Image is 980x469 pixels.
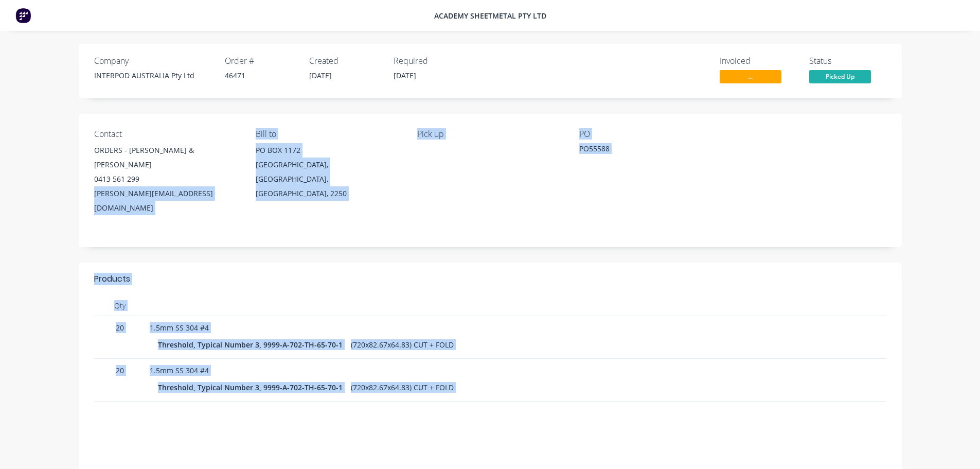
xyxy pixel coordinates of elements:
div: (720x82.67x64.83) CUT + FOLD [347,337,458,352]
div: Invoiced [720,56,797,66]
div: Company [94,56,212,66]
div: Threshold, Typical Number 3, 9999-A-702-TH-65-70-1 [158,337,347,352]
span: 20 [98,365,141,376]
span: 1.5mm SS 304 #4 [150,323,209,333]
span: 1.5mm SS 304 #4 [150,366,209,375]
img: Factory [15,8,31,23]
div: PO [579,129,724,139]
div: Qty [94,296,146,316]
div: PO BOX 1172 [256,143,401,158]
div: INTERPOD AUSTRALIA Pty Ltd [94,70,212,81]
div: Order # [225,56,297,66]
div: Threshold, Typical Number 3, 9999-A-702-TH-65-70-1 [158,380,347,395]
div: PO55588 [579,143,708,158]
div: ORDERS - [PERSON_NAME] & [PERSON_NAME]0413 561 299[PERSON_NAME][EMAIL_ADDRESS][DOMAIN_NAME] [94,143,239,215]
div: Created [309,56,381,66]
span: 20 [98,322,141,333]
span: Picked Up [809,70,871,83]
div: 0413 561 299 [94,172,239,186]
div: (720x82.67x64.83) CUT + FOLD [347,380,458,395]
span: [DATE] [394,71,416,80]
div: Products [94,273,130,285]
div: Contact [94,129,239,139]
span: [DATE] [309,71,332,80]
div: ORDERS - [PERSON_NAME] & [PERSON_NAME] [94,143,239,172]
span: Academy Sheetmetal Pty Ltd [434,11,546,21]
div: PO BOX 1172[GEOGRAPHIC_DATA], [GEOGRAPHIC_DATA], [GEOGRAPHIC_DATA], 2250 [256,143,401,201]
div: Status [809,56,886,66]
div: Bill to [256,129,401,139]
div: [GEOGRAPHIC_DATA], [GEOGRAPHIC_DATA], [GEOGRAPHIC_DATA], 2250 [256,158,401,201]
div: Required [394,56,466,66]
span: ... [720,70,781,83]
div: Pick up [417,129,562,139]
div: 46471 [225,70,297,81]
div: [PERSON_NAME][EMAIL_ADDRESS][DOMAIN_NAME] [94,186,239,215]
